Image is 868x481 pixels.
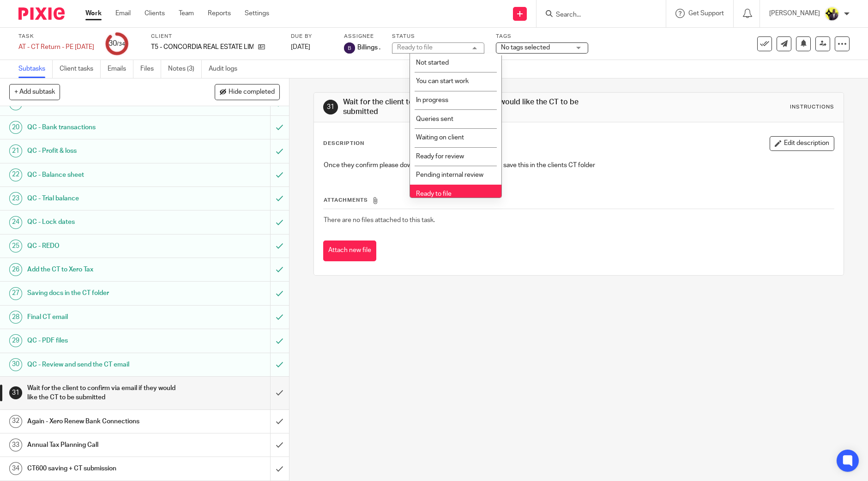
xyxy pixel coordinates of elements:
[416,78,469,84] span: You can start work
[27,239,183,253] h1: QC - REDO
[117,42,125,47] small: /34
[416,134,464,141] span: Waiting on client
[85,9,102,18] a: Work
[397,44,433,51] div: Ready to file
[9,263,22,276] div: 26
[501,44,550,51] span: No tags selected
[291,44,310,50] span: [DATE]
[416,60,449,66] span: Not started
[27,438,183,452] h1: Annual Tax Planning Call
[343,97,598,117] h1: Wait for the client to confirm via email if they would like the CT to be submitted
[115,9,131,18] a: Email
[179,9,194,18] a: Team
[416,116,453,122] span: Queries sent
[416,97,448,103] span: In progress
[9,240,22,253] div: 25
[324,217,435,223] span: There are no files attached to this task.
[344,33,380,40] label: Assignee
[209,60,244,78] a: Audit logs
[18,42,94,52] div: AT - CT Return - PE [DATE]
[323,140,364,147] p: Description
[416,191,452,197] span: Ready to file
[825,6,839,21] img: Yemi-Starbridge.jpg
[27,334,183,348] h1: QC - PDF files
[18,42,94,52] div: AT - CT Return - PE 30-11-2024
[9,121,22,134] div: 20
[392,33,484,40] label: Status
[344,42,355,54] img: svg%3E
[18,33,94,40] label: Task
[496,33,588,40] label: Tags
[357,43,380,52] span: Billings .
[151,33,279,40] label: Client
[27,192,183,205] h1: QC - Trial balance
[245,9,269,18] a: Settings
[9,415,22,428] div: 32
[323,240,376,261] button: Attach new file
[27,144,183,158] h1: QC - Profit & loss
[229,89,275,96] span: Hide completed
[9,287,22,300] div: 27
[9,334,22,347] div: 29
[27,381,183,405] h1: Wait for the client to confirm via email if they would like the CT to be submitted
[168,60,202,78] a: Notes (3)
[140,60,161,78] a: Files
[215,84,280,100] button: Hide completed
[9,311,22,324] div: 28
[27,310,183,324] h1: Final CT email
[27,215,183,229] h1: QC - Lock dates
[18,60,53,78] a: Subtasks
[416,153,464,160] span: Ready for review
[9,439,22,451] div: 33
[9,168,22,181] div: 22
[27,263,183,277] h1: Add the CT to Xero Tax
[27,286,183,300] h1: Saving docs in the CT folder
[416,172,483,178] span: Pending internal review
[9,84,60,100] button: + Add subtask
[9,192,22,205] div: 23
[9,216,22,229] div: 24
[27,120,183,134] h1: QC - Bank transactions
[18,7,65,20] img: Pixie
[770,136,834,151] button: Edit description
[9,358,22,371] div: 30
[324,161,834,170] p: Once they confirm please download the CT600 from Xero and save this in the clients CT folder
[108,38,125,49] div: 30
[324,198,368,203] span: Attachments
[60,60,101,78] a: Client tasks
[790,103,834,111] div: Instructions
[27,462,183,475] h1: CT600 saving + CT submission
[9,462,22,475] div: 34
[27,358,183,372] h1: QC - Review and send the CT email
[9,386,22,399] div: 31
[27,168,183,182] h1: QC - Balance sheet
[151,42,253,52] p: T5 - CONCORDIA REAL ESTATE LIMITED
[108,60,133,78] a: Emails
[291,33,332,40] label: Due by
[208,9,231,18] a: Reports
[9,144,22,157] div: 21
[555,11,638,19] input: Search
[688,10,724,17] span: Get Support
[27,415,183,428] h1: Again - Xero Renew Bank Connections
[769,9,820,18] p: [PERSON_NAME]
[145,9,165,18] a: Clients
[323,100,338,114] div: 31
